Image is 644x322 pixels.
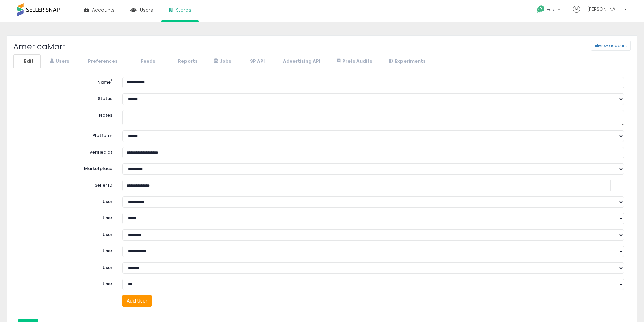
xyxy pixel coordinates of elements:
[205,54,238,68] a: Jobs
[328,54,379,68] a: Prefs Audits
[380,54,433,68] a: Experiments
[239,54,272,68] a: SP API
[573,6,627,21] a: Hi [PERSON_NAME]
[140,7,153,13] span: Users
[15,163,117,172] label: Marketplace
[13,54,41,68] a: Edit
[15,229,117,238] label: User
[15,279,117,287] label: User
[77,54,125,68] a: Preferences
[15,93,117,102] label: Status
[591,41,631,51] button: View account
[582,6,622,12] span: Hi [PERSON_NAME]
[15,246,117,254] label: User
[537,5,545,13] i: Get Help
[8,42,270,51] h2: AmericaMart
[122,295,152,307] button: Add User
[15,213,117,222] label: User
[15,196,117,205] label: User
[41,54,76,68] a: Users
[272,54,327,68] a: Advertising API
[586,41,596,51] a: View account
[125,54,162,68] a: Feeds
[15,110,117,119] label: Notes
[176,7,191,13] span: Stores
[15,147,117,156] label: Verified at
[15,77,117,86] label: Name
[163,54,205,68] a: Reports
[15,180,117,189] label: Seller ID
[15,130,117,139] label: Platform
[92,7,115,13] span: Accounts
[15,262,117,271] label: User
[547,7,556,12] span: Help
